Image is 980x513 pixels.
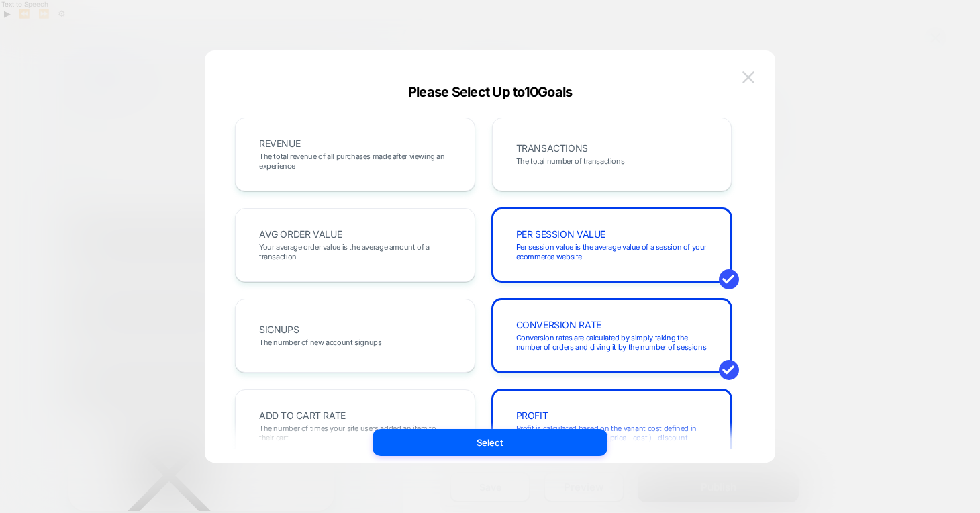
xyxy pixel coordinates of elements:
span: Please Select Up to 10 Goals [408,84,573,100]
span: Your average order value is the average amount of a transaction [259,242,451,261]
button: Select [373,429,607,456]
span: CONVERSION RATE [516,320,601,330]
span: The total number of transactions [516,156,625,166]
span: The total revenue of all purchases made after viewing an experience [259,152,451,171]
span: The number of times your site users added an item to their cart [259,424,451,442]
span: PER SESSION VALUE [516,230,606,239]
span: Per session value is the average value of a session of your ecommerce website [516,242,708,261]
span: PROFIT [516,411,548,420]
span: Profit is calculated based on the variant cost defined in Shopify, Profit = quantity * ( price - ... [516,424,708,442]
img: close [742,71,754,83]
span: TRANSACTIONS [516,144,588,153]
span: Conversion rates are calculated by simply taking the number of orders and diving it by the number... [516,333,708,352]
